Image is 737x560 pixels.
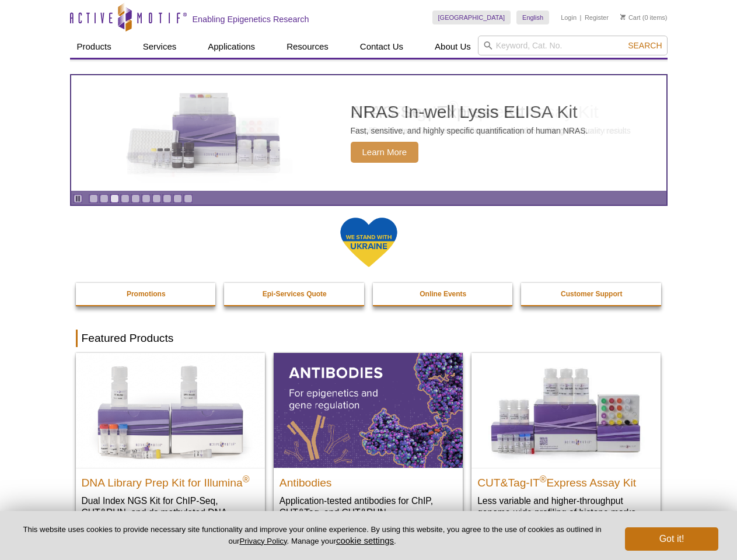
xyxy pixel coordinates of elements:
a: Customer Support [521,283,662,305]
a: Products [70,36,118,58]
li: (0 items) [620,10,668,24]
a: Promotions [76,283,217,305]
li: | [580,10,582,24]
h2: DNA Library Prep Kit for Illumina [82,471,259,489]
img: We Stand With Ukraine [340,216,398,268]
a: DNA Library Prep Kit for Illumina DNA Library Prep Kit for Illumina® Dual Index NGS Kit for ChIP-... [76,353,265,541]
a: [GEOGRAPHIC_DATA] [432,10,511,24]
a: Cart [620,13,641,22]
input: Keyword, Cat. No. [478,36,668,55]
p: This website uses cookies to provide necessary site functionality and improve your online experie... [19,524,606,547]
a: Services [136,36,184,58]
a: Go to slide 1 [89,194,98,203]
a: Go to slide 7 [152,194,161,203]
img: CUT&Tag-IT® Express Assay Kit [471,353,661,467]
a: Go to slide 5 [131,194,140,203]
img: Your Cart [620,14,626,20]
button: Search [624,40,665,51]
a: Go to slide 4 [121,194,130,203]
a: NRAS In-well Lysis ELISA Kit NRAS In-well Lysis ELISA Kit Fast, sensitive, and highly specific qu... [71,75,666,191]
article: NRAS In-well Lysis ELISA Kit [71,75,666,191]
a: Resources [280,36,336,58]
a: Privacy Policy [239,537,287,545]
span: Search [628,41,662,50]
a: Epi-Services Quote [224,283,365,305]
strong: Epi-Services Quote [263,290,327,298]
a: Go to slide 2 [100,194,109,203]
button: Got it! [625,527,718,551]
strong: Online Events [420,290,466,298]
p: Application-tested antibodies for ChIP, CUT&Tag, and CUT&RUN. [280,495,457,519]
a: CUT&Tag-IT® Express Assay Kit CUT&Tag-IT®Express Assay Kit Less variable and higher-throughput ge... [471,353,661,530]
a: Toggle autoplay [74,194,82,203]
span: Learn More [351,142,419,163]
p: Dual Index NGS Kit for ChIP-Seq, CUT&RUN, and ds methylated DNA assays. [82,495,259,530]
p: Less variable and higher-throughput genome-wide profiling of histone marks​. [477,495,655,519]
a: Go to slide 9 [173,194,182,203]
sup: ® [540,474,547,484]
h2: CUT&Tag-IT Express Assay Kit [477,471,655,489]
a: Register [585,13,609,22]
a: Go to slide 6 [142,194,151,203]
a: About Us [428,36,478,58]
img: NRAS In-well Lysis ELISA Kit [117,93,292,173]
strong: Customer Support [561,290,622,298]
a: Contact Us [353,36,410,58]
a: Go to slide 8 [163,194,172,203]
img: DNA Library Prep Kit for Illumina [76,353,265,467]
a: Applications [201,36,262,58]
h2: Enabling Epigenetics Research [193,14,309,24]
a: Go to slide 10 [184,194,193,203]
a: Online Events [373,283,514,305]
h2: Featured Products [76,330,662,347]
strong: Promotions [127,290,166,298]
a: English [516,10,549,24]
a: All Antibodies Antibodies Application-tested antibodies for ChIP, CUT&Tag, and CUT&RUN. [274,353,463,530]
a: Go to slide 3 [110,194,119,203]
h2: NRAS In-well Lysis ELISA Kit [351,103,588,121]
h2: Antibodies [280,471,457,489]
button: cookie settings [336,535,394,545]
sup: ® [243,474,250,484]
img: All Antibodies [274,353,463,467]
a: Login [561,13,577,22]
p: Fast, sensitive, and highly specific quantification of human NRAS. [351,125,588,136]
